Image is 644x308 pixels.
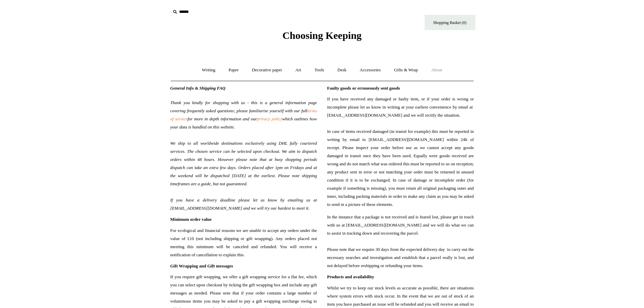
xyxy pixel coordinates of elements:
a: privacy policy [257,116,282,121]
a: Decorative paper [246,61,288,79]
a: Gifts & Wrap [388,61,424,79]
span: For ecological and financial reasons we are unable to accept any orders under the value of £10 (n... [170,227,317,259]
span: If you have received any damaged or faulty item, or if your order is wrong or incomplete please l... [327,95,474,209]
a: Shopping Basket (0) [425,15,475,30]
span: Minimum order value [170,217,212,222]
span: Thank you kindly for shopping with us - this is a general information page covering frequently as... [170,100,317,113]
a: Desk [331,61,353,79]
a: Writing [196,61,221,79]
span: In the instance that a package is not received and is feared lost, please get in touch with us at... [327,213,474,270]
span: Choosing Keeping [282,30,361,41]
a: Art [289,61,307,79]
span: for more in depth information and our [188,116,257,121]
a: Choosing Keeping [282,35,361,40]
a: About [425,61,448,79]
span: Faulty goods or erroneously sent goods [327,86,400,91]
span: which outlines how your data is handled on this website. We ship to all worldwide destinations ex... [170,116,317,211]
span: Products and availability [327,274,374,279]
a: Accessories [354,61,387,79]
span: Gift Wrapping and Gift messages [170,263,233,268]
a: Paper [222,61,245,79]
a: Tools [308,61,330,79]
span: General Info & Shipping FAQ [170,86,226,91]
